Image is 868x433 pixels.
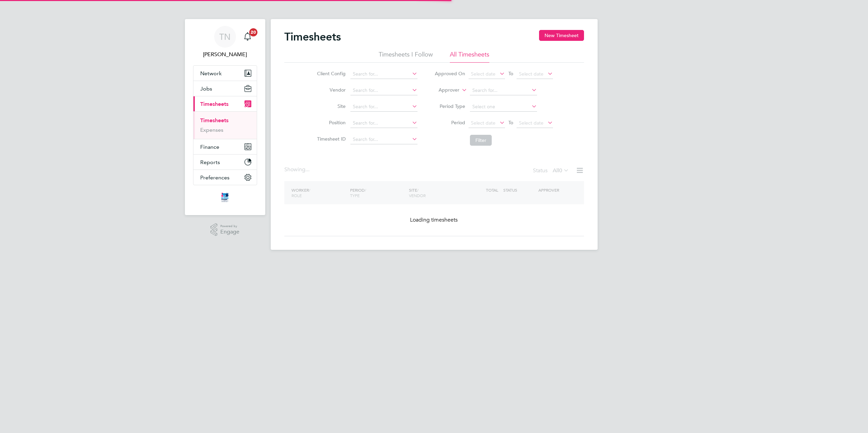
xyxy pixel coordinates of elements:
[200,159,220,165] span: Reports
[315,87,346,93] label: Vendor
[350,86,417,95] input: Search for...
[429,87,459,94] label: Approver
[193,139,257,154] button: Finance
[350,118,417,128] input: Search for...
[519,120,543,126] span: Select date
[200,70,222,77] span: Network
[539,30,584,41] button: New Timesheet
[193,50,257,59] span: Tom Newton
[200,117,228,124] a: Timesheets
[220,229,239,235] span: Engage
[350,102,417,112] input: Search for...
[315,119,346,126] label: Position
[315,136,346,142] label: Timesheet ID
[506,118,515,127] span: To
[435,103,465,109] label: Period Type
[200,174,230,181] span: Preferences
[315,70,346,77] label: Client Config
[315,103,346,109] label: Site
[470,86,537,95] input: Search for...
[533,166,570,176] div: Status
[193,170,257,185] button: Preferences
[350,135,417,144] input: Search for...
[470,135,492,146] button: Filter
[193,192,257,203] a: Go to home page
[249,28,257,36] span: 20
[379,50,433,63] li: Timesheets I Follow
[471,120,495,126] span: Select date
[284,30,341,44] h2: Timesheets
[220,223,239,229] span: Powered by
[200,101,228,107] span: Timesheets
[305,166,310,173] span: ...
[435,70,465,77] label: Approved On
[506,69,515,78] span: To
[350,69,417,79] input: Search for...
[193,66,257,81] button: Network
[200,85,212,92] span: Jobs
[450,50,489,63] li: All Timesheets
[200,144,219,150] span: Finance
[185,19,265,215] nav: Main navigation
[193,26,257,59] a: TN[PERSON_NAME]
[519,71,543,77] span: Select date
[193,96,257,111] button: Timesheets
[220,192,230,203] img: itsconstruction-logo-retina.png
[435,119,465,126] label: Period
[284,166,311,173] div: Showing
[193,111,257,139] div: Timesheets
[193,155,257,170] button: Reports
[210,223,239,236] a: Powered byEngage
[219,32,231,41] span: TN
[470,102,537,112] input: Select one
[200,127,223,133] a: Expenses
[241,26,254,48] a: 20
[559,167,562,174] span: 0
[193,81,257,96] button: Jobs
[553,167,569,174] label: All
[471,71,495,77] span: Select date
